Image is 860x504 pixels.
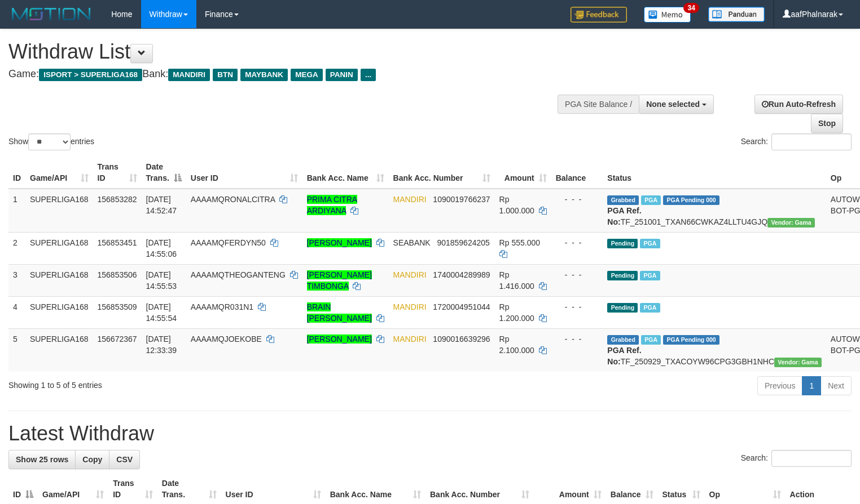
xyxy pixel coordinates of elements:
h1: Latest Withdraw [8,422,852,445]
span: 156853451 [98,238,137,247]
span: Rp 555.000 [499,238,540,247]
span: Rp 1.416.000 [499,270,534,291]
td: 3 [8,264,25,296]
input: Search: [771,133,852,150]
span: Copy 1090016639296 to clipboard [433,334,490,344]
th: Balance [551,157,603,189]
a: Stop [811,114,843,133]
span: PGA Pending [663,335,719,345]
span: Copy 1720004951044 to clipboard [433,302,490,311]
span: [DATE] 14:52:47 [146,195,177,215]
th: User ID: activate to sort column ascending [186,157,302,189]
input: Search: [771,450,852,467]
span: Copy 1090019766237 to clipboard [433,195,490,204]
a: [PERSON_NAME] [307,238,372,247]
a: Previous [757,376,802,395]
td: 5 [8,328,25,372]
b: PGA Ref. No: [607,206,641,226]
span: AAAAMQR031N1 [191,302,253,311]
td: 4 [8,296,25,328]
span: BTN [213,69,238,81]
a: Next [820,376,852,395]
a: PRIMA CITRA ARDIYANA [307,195,357,215]
span: Pending [607,271,638,280]
span: [DATE] 14:55:53 [146,270,177,291]
select: Showentries [28,133,71,150]
span: Grabbed [607,335,639,345]
a: Run Auto-Refresh [754,95,843,114]
span: Show 25 rows [16,455,68,464]
span: ... [361,69,376,81]
span: AAAAMQJOEKOBE [191,334,262,344]
div: PGA Site Balance / [558,95,639,114]
div: - - - [556,301,599,313]
span: Vendor URL: https://trx31.1velocity.biz [774,358,822,367]
a: Show 25 rows [8,450,76,469]
span: Copy [82,455,102,464]
span: AAAAMQTHEOGANTENG [191,270,286,279]
th: ID [8,157,25,189]
span: PANIN [326,69,358,81]
span: Marked by aafsengchandara [640,239,660,248]
div: - - - [556,333,599,345]
h4: Game: Bank: [8,69,562,80]
th: Status [603,157,826,189]
span: Marked by aafsoycanthlai [641,195,661,205]
span: Pending [607,303,638,313]
th: Trans ID: activate to sort column ascending [93,157,142,189]
span: Copy 901859624205 to clipboard [437,238,489,247]
span: SEABANK [393,238,431,247]
td: SUPERLIGA168 [25,264,93,296]
td: SUPERLIGA168 [25,296,93,328]
span: MANDIRI [393,302,427,311]
span: Pending [607,239,638,248]
span: 156853506 [98,270,137,279]
span: Marked by aafsengchandara [641,335,661,345]
span: MANDIRI [393,334,427,344]
td: SUPERLIGA168 [25,189,93,233]
b: PGA Ref. No: [607,346,641,366]
th: Game/API: activate to sort column ascending [25,157,93,189]
div: - - - [556,269,599,280]
span: None selected [646,100,700,109]
span: MEGA [291,69,323,81]
td: 1 [8,189,25,233]
th: Bank Acc. Number: activate to sort column ascending [389,157,495,189]
label: Search: [741,133,852,150]
span: Marked by aafsoycanthlai [640,271,660,280]
span: Copy 1740004289989 to clipboard [433,270,490,279]
span: Rp 1.200.000 [499,302,534,323]
th: Amount: activate to sort column ascending [495,157,551,189]
a: 1 [802,376,821,395]
th: Bank Acc. Name: activate to sort column ascending [302,157,389,189]
span: Rp 2.100.000 [499,334,534,355]
span: MANDIRI [393,270,427,279]
span: 156853282 [98,195,137,204]
a: BRAIN [PERSON_NAME] [307,302,372,323]
a: Copy [75,450,109,469]
span: Vendor URL: https://trx31.1velocity.biz [767,218,815,228]
span: Grabbed [607,195,639,205]
span: AAAAMQFERDYN50 [191,238,266,247]
a: CSV [109,450,140,469]
img: MOTION_logo.png [8,6,94,23]
th: Date Trans.: activate to sort column descending [142,157,186,189]
td: SUPERLIGA168 [25,232,93,264]
span: [DATE] 14:55:54 [146,302,177,323]
span: Rp 1.000.000 [499,195,534,215]
label: Show entries [8,133,94,150]
span: [DATE] 12:33:39 [146,334,177,355]
img: Button%20Memo.svg [644,7,691,23]
span: MAYBANK [240,69,288,81]
button: None selected [639,95,714,114]
span: PGA Pending [663,195,719,205]
div: Showing 1 to 5 of 5 entries [8,375,350,391]
span: MANDIRI [168,69,210,81]
td: TF_251001_TXAN66CWKAZ4LLTU4GJQ [603,189,826,233]
label: Search: [741,450,852,467]
div: - - - [556,194,599,205]
td: TF_250929_TXACOYW96CPG3GBH1NHC [603,328,826,372]
span: [DATE] 14:55:06 [146,238,177,258]
div: - - - [556,237,599,248]
h1: Withdraw List [8,41,562,63]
